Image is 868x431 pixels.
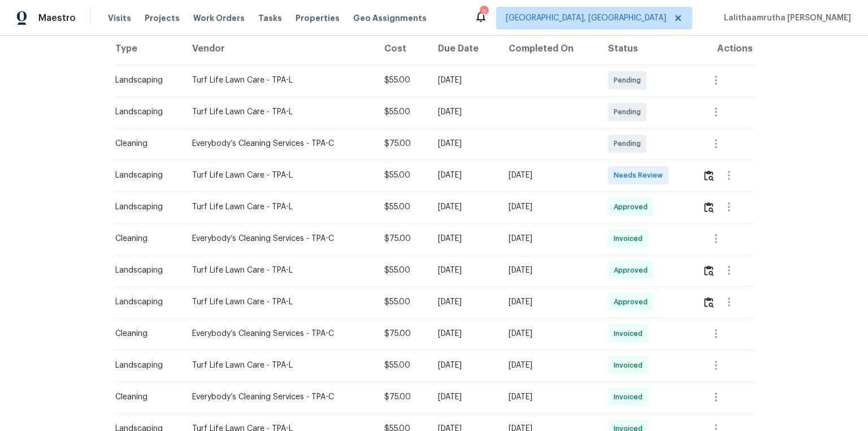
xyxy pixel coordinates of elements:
div: [DATE] [438,233,491,244]
span: Needs Review [614,170,667,181]
div: $55.00 [384,296,420,308]
button: Review Icon [702,288,715,316]
div: [DATE] [438,265,491,276]
div: Turf Life Lawn Care - TPA-L [192,201,366,213]
span: Invoiced [614,233,647,244]
div: $75.00 [384,233,420,244]
div: Turf Life Lawn Care - TPA-L [192,296,366,308]
span: Invoiced [614,328,647,339]
div: [DATE] [438,391,491,403]
div: $55.00 [384,265,420,276]
button: Review Icon [702,193,715,221]
div: [DATE] [509,328,591,339]
div: [DATE] [438,201,491,213]
div: Turf Life Lawn Care - TPA-L [192,75,366,86]
div: [DATE] [438,296,491,308]
span: Properties [296,12,340,24]
div: Everybody’s Cleaning Services - TPA-C [192,328,366,339]
div: [DATE] [438,106,491,118]
div: [DATE] [509,233,591,244]
div: Landscaping [115,360,174,371]
div: 2 [480,7,488,18]
div: Landscaping [115,201,174,213]
div: Turf Life Lawn Care - TPA-L [192,265,366,276]
div: $55.00 [384,360,420,371]
div: Cleaning [115,233,174,244]
div: Landscaping [115,106,174,118]
button: Review Icon [702,162,715,189]
span: Tasks [258,14,282,22]
div: [DATE] [509,170,591,181]
div: Landscaping [115,170,174,181]
div: Everybody’s Cleaning Services - TPA-C [192,233,366,244]
span: Geo Assignments [353,12,427,24]
div: Cleaning [115,138,174,149]
span: Approved [614,265,652,276]
th: Due Date [429,33,500,64]
span: Invoiced [614,360,647,371]
div: [DATE] [509,201,591,213]
div: Everybody’s Cleaning Services - TPA-C [192,138,366,149]
span: Maestro [38,12,76,24]
div: Turf Life Lawn Care - TPA-L [192,360,366,371]
div: [DATE] [438,360,491,371]
div: $75.00 [384,391,420,403]
div: Cleaning [115,328,174,339]
div: [DATE] [438,75,491,86]
th: Cost [375,33,429,64]
th: Actions [693,33,753,64]
span: Invoiced [614,391,647,403]
div: [DATE] [438,170,491,181]
div: Landscaping [115,265,174,276]
div: [DATE] [509,296,591,308]
div: $75.00 [384,328,420,339]
th: Status [599,33,693,64]
div: Everybody’s Cleaning Services - TPA-C [192,391,366,403]
div: [DATE] [438,138,491,149]
th: Type [115,33,183,64]
div: [DATE] [509,265,591,276]
div: Landscaping [115,296,174,308]
span: Pending [614,106,645,118]
div: Turf Life Lawn Care - TPA-L [192,106,366,118]
div: $75.00 [384,138,420,149]
img: Review Icon [704,170,714,181]
span: Approved [614,201,652,213]
div: Cleaning [115,391,174,403]
span: Pending [614,75,645,86]
span: Visits [108,12,131,24]
img: Review Icon [704,297,714,308]
div: Landscaping [115,75,174,86]
div: Turf Life Lawn Care - TPA-L [192,170,366,181]
span: Lalithaamrutha [PERSON_NAME] [719,12,851,24]
div: $55.00 [384,201,420,213]
div: $55.00 [384,75,420,86]
div: $55.00 [384,106,420,118]
span: Projects [145,12,180,24]
button: Review Icon [702,257,715,284]
th: Completed On [500,33,600,64]
th: Vendor [183,33,375,64]
img: Review Icon [704,265,714,276]
img: Review Icon [704,202,714,213]
span: Work Orders [193,12,245,24]
span: Approved [614,296,652,308]
div: [DATE] [509,391,591,403]
div: [DATE] [509,360,591,371]
span: Pending [614,138,645,149]
div: $55.00 [384,170,420,181]
span: [GEOGRAPHIC_DATA], [GEOGRAPHIC_DATA] [506,12,666,24]
div: [DATE] [438,328,491,339]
